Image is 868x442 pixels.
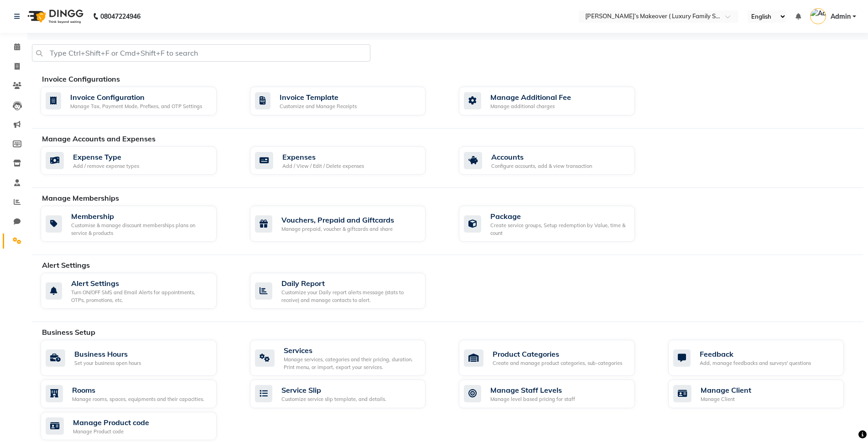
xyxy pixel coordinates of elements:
div: Manage Product code [73,417,149,428]
div: Membership [71,211,209,222]
div: Customize and Manage Receipts [280,103,357,110]
div: Add, manage feedbacks and surveys' questions [700,359,811,367]
div: Manage Client [701,385,751,395]
div: Manage level based pricing for staff [490,395,575,403]
a: AccountsConfigure accounts, add & view transaction [459,146,655,175]
div: Services [284,345,419,356]
div: Service Slip [281,385,386,395]
span: Admin [831,12,851,21]
img: Admin [810,8,826,24]
div: Expenses [282,151,364,162]
a: Invoice ConfigurationManage Tax, Payment Mode, Prefixes, and OTP Settings [41,87,236,115]
div: Manage prepaid, voucher & giftcards and share [281,225,394,233]
div: Manage Client [701,395,751,403]
div: Add / remove expense types [73,162,139,170]
div: Set your business open hours [74,359,141,367]
a: RoomsManage rooms, spaces, equipments and their capacities. [41,380,236,408]
a: ServicesManage services, categories and their pricing, duration. Print menu, or import, export yo... [250,340,446,376]
div: Alert Settings [71,278,209,289]
div: Manage additional charges [490,103,571,110]
div: Customize service slip template, and details. [281,395,386,403]
div: Manage rooms, spaces, equipments and their capacities. [72,395,204,403]
a: ExpensesAdd / View / Edit / Delete expenses [250,146,446,175]
a: Manage Additional FeeManage additional charges [459,87,655,115]
div: Manage Staff Levels [490,385,575,395]
div: Configure accounts, add & view transaction [491,162,592,170]
a: PackageCreate service groups, Setup redemption by Value, time & count [459,206,655,242]
div: Create service groups, Setup redemption by Value, time & count [490,222,628,237]
div: Accounts [491,151,592,162]
a: Manage Product codeManage Product code [41,412,236,441]
a: Product CategoriesCreate and manage product categories, sub-categories [459,340,655,376]
a: Invoice TemplateCustomize and Manage Receipts [250,87,446,115]
div: Invoice Template [280,92,357,103]
a: Manage ClientManage Client [668,380,864,408]
div: Rooms [72,385,204,395]
a: Daily ReportCustomize your Daily report alerts message (stats to receive) and manage contacts to ... [250,273,446,309]
a: Manage Staff LevelsManage level based pricing for staff [459,380,655,408]
div: Daily Report [281,278,419,289]
a: Service SlipCustomize service slip template, and details. [250,380,446,408]
div: Feedback [700,348,811,359]
input: Type Ctrl+Shift+F or Cmd+Shift+F to search [32,44,370,62]
a: Expense TypeAdd / remove expense types [41,146,236,175]
div: Customise & manage discount memberships plans on service & products [71,222,209,237]
div: Expense Type [73,151,139,162]
div: Package [490,211,628,222]
div: Turn ON/OFF SMS and Email Alerts for appointments, OTPs, promotions, etc. [71,289,209,304]
a: FeedbackAdd, manage feedbacks and surveys' questions [668,340,864,376]
div: Manage Additional Fee [490,92,571,103]
div: Vouchers, Prepaid and Giftcards [281,214,394,225]
div: Manage Tax, Payment Mode, Prefixes, and OTP Settings [70,103,202,110]
a: Business HoursSet your business open hours [41,340,236,376]
a: MembershipCustomise & manage discount memberships plans on service & products [41,206,236,242]
img: logo [23,4,86,29]
a: Vouchers, Prepaid and GiftcardsManage prepaid, voucher & giftcards and share [250,206,446,242]
div: Invoice Configuration [70,92,202,103]
div: Manage Product code [73,428,149,436]
div: Customize your Daily report alerts message (stats to receive) and manage contacts to alert. [281,289,419,304]
div: Business Hours [74,348,141,359]
b: 08047224946 [100,4,140,29]
div: Add / View / Edit / Delete expenses [282,162,364,170]
a: Alert SettingsTurn ON/OFF SMS and Email Alerts for appointments, OTPs, promotions, etc. [41,273,236,309]
div: Manage services, categories and their pricing, duration. Print menu, or import, export your servi... [284,356,419,371]
div: Product Categories [493,348,622,359]
div: Create and manage product categories, sub-categories [493,359,622,367]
